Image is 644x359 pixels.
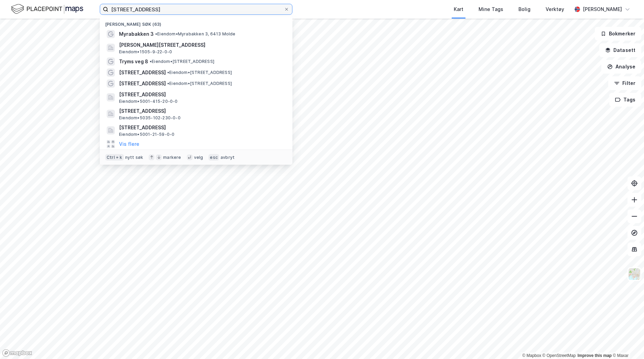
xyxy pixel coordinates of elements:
[119,123,284,132] span: [STREET_ADDRESS]
[167,70,232,75] span: Eiendom • [STREET_ADDRESS]
[167,81,232,86] span: Eiendom • [STREET_ADDRESS]
[479,5,503,13] div: Mine Tags
[578,353,612,358] a: Improve this map
[583,5,622,13] div: [PERSON_NAME]
[163,155,181,160] div: markere
[119,41,284,49] span: [PERSON_NAME][STREET_ADDRESS]
[119,99,178,104] span: Eiendom • 5001-415-20-0-0
[610,326,644,359] div: Kontrollprogram for chat
[119,57,148,66] span: Tryms veg 8
[155,31,236,37] span: Eiendom • Myrabakken 3, 6413 Molde
[119,49,172,55] span: Eiendom • 1505-9-22-0-0
[100,16,292,29] div: [PERSON_NAME] søk (63)
[543,353,576,358] a: OpenStreetMap
[150,59,152,64] span: •
[208,154,219,161] div: esc
[518,5,530,13] div: Bolig
[601,60,641,74] button: Analyse
[150,59,214,64] span: Eiendom • [STREET_ADDRESS]
[546,5,564,13] div: Verktøy
[609,93,641,107] button: Tags
[595,27,641,41] button: Bokmerker
[599,43,641,57] button: Datasett
[119,132,174,137] span: Eiendom • 5001-21-59-0-0
[628,268,641,281] img: Z
[167,70,169,75] span: •
[119,68,166,77] span: [STREET_ADDRESS]
[221,155,235,160] div: avbryt
[167,81,169,86] span: •
[119,79,166,88] span: [STREET_ADDRESS]
[119,90,284,99] span: [STREET_ADDRESS]
[11,3,83,15] img: logo.f888ab2527a4732fd821a326f86c7f29.svg
[194,155,203,160] div: velg
[108,4,284,14] input: Søk på adresse, matrikkel, gårdeiere, leietakere eller personer
[2,349,32,357] a: Mapbox homepage
[125,155,143,160] div: nytt søk
[610,326,644,359] iframe: Chat Widget
[608,76,641,90] button: Filter
[454,5,463,13] div: Kart
[119,115,181,121] span: Eiendom • 5035-102-230-0-0
[522,353,541,358] a: Mapbox
[119,140,139,148] button: Vis flere
[105,154,124,161] div: Ctrl + k
[155,31,157,36] span: •
[119,107,284,115] span: [STREET_ADDRESS]
[119,30,154,38] span: Myrabakken 3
